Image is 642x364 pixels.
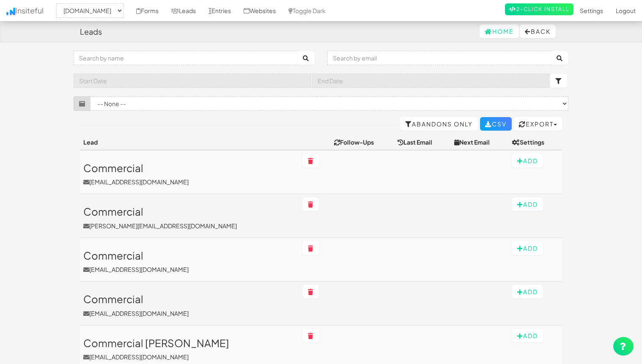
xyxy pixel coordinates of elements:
[83,250,296,274] a: Commercial[EMAIL_ADDRESS][DOMAIN_NAME]
[83,250,296,261] h3: Commercial
[83,162,296,186] a: Commercial[EMAIL_ADDRESS][DOMAIN_NAME]
[512,285,543,298] button: Add
[83,293,296,317] a: Commercial[EMAIL_ADDRESS][DOMAIN_NAME]
[514,117,562,131] button: Export
[480,117,512,131] a: CSV
[512,154,543,167] button: Add
[512,241,543,255] button: Add
[327,51,552,65] input: Search by email
[509,134,562,150] th: Settings
[83,178,296,186] p: [EMAIL_ADDRESS][DOMAIN_NAME]
[512,197,543,211] button: Add
[512,329,543,342] button: Add
[480,25,519,38] a: Home
[83,337,296,348] h3: Commercial [PERSON_NAME]
[83,206,296,230] a: Commercial[PERSON_NAME][EMAIL_ADDRESS][DOMAIN_NAME]
[451,134,509,150] th: Next Email
[394,134,451,150] th: Last Email
[80,27,102,36] h4: Leads
[83,162,296,173] h3: Commercial
[83,337,296,361] a: Commercial [PERSON_NAME][EMAIL_ADDRESS][DOMAIN_NAME]
[505,3,573,15] a: 2-Click Install
[400,117,478,131] a: Abandons Only
[83,309,296,317] p: [EMAIL_ADDRESS][DOMAIN_NAME]
[6,8,15,15] img: icon.png
[80,134,299,150] th: Lead
[74,74,311,88] input: Start Date
[74,51,298,65] input: Search by name
[331,134,395,150] th: Follow-Ups
[83,293,296,304] h3: Commercial
[83,353,296,361] p: [EMAIL_ADDRESS][DOMAIN_NAME]
[83,265,296,274] p: [EMAIL_ADDRESS][DOMAIN_NAME]
[83,206,296,217] h3: Commercial
[312,74,550,88] input: End Date
[520,25,556,38] button: Back
[83,222,296,230] p: [PERSON_NAME][EMAIL_ADDRESS][DOMAIN_NAME]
